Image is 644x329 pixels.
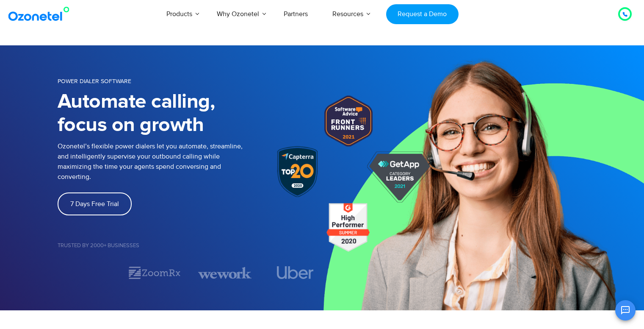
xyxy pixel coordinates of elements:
[58,192,132,215] a: 7 Days Free Trial
[615,300,636,321] button: Open chat
[198,265,252,280] img: wework
[58,268,111,278] div: 1 / 7
[58,265,322,280] div: Image Carousel
[386,4,459,24] a: Request a Demo
[58,90,243,137] h1: Automate calling, focus on growth
[128,265,181,280] img: zoomrx
[277,266,314,279] img: uber
[58,78,131,85] span: POWER DIALER SOFTWARE
[58,243,322,248] h5: Trusted by 2000+ Businesses
[128,265,181,280] div: 2 / 7
[70,201,119,207] span: 7 Days Free Trial
[268,266,322,279] div: 4 / 7
[198,265,252,280] div: 3 / 7
[58,141,248,182] p: Ozonetel’s flexible power dialers let you automate, streamline, and intelligently supervise your ...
